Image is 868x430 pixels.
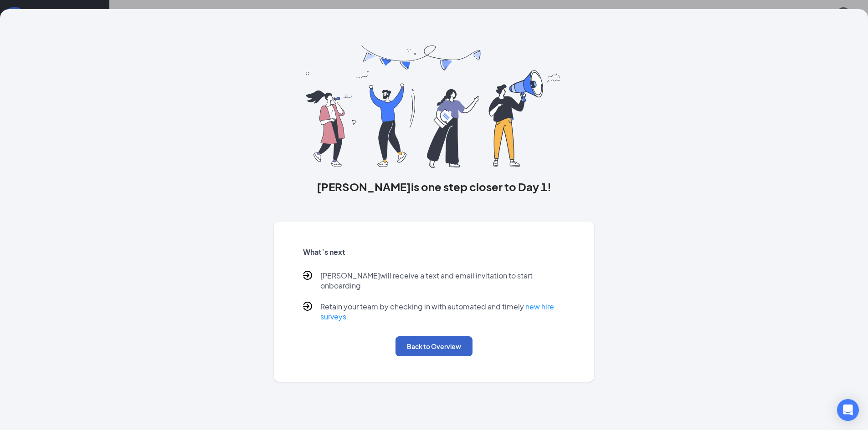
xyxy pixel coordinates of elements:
img: you are all set [306,46,562,168]
button: Back to Overview [395,336,473,356]
p: [PERSON_NAME] will receive a text and email invitation to start onboarding [320,271,565,291]
p: Retain your team by checking in with automated and timely [320,302,565,322]
div: Open Intercom Messenger [837,399,859,421]
h5: What’s next [303,247,565,257]
h3: [PERSON_NAME] is one step closer to Day 1! [274,179,595,194]
a: new hire surveys [320,302,554,321]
